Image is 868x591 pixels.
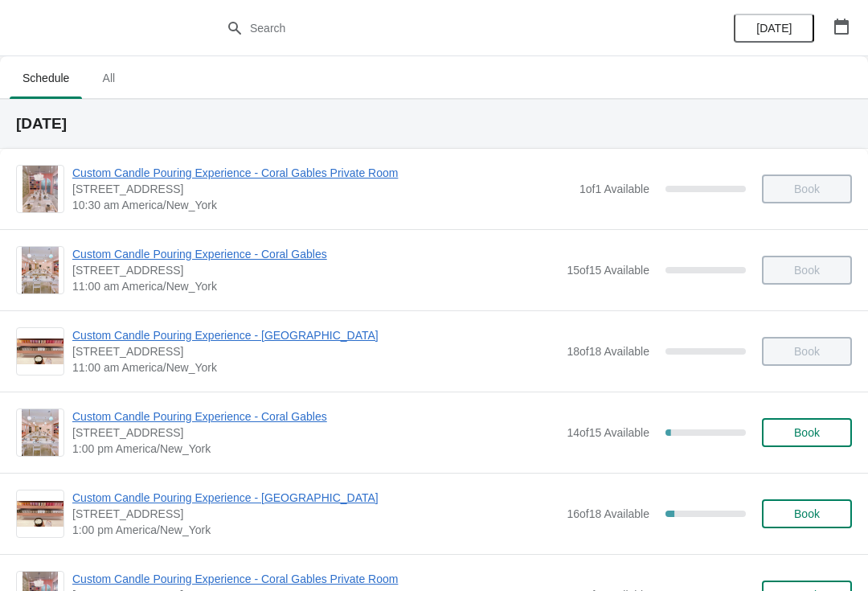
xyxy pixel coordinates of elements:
span: 1:00 pm America/New_York [72,441,559,457]
span: 10:30 am America/New_York [72,197,571,213]
span: [STREET_ADDRESS] [72,181,571,197]
span: [STREET_ADDRESS] [72,425,559,441]
span: [STREET_ADDRESS] [72,343,559,359]
span: 15 of 15 Available [567,264,649,277]
span: 18 of 18 Available [567,345,649,358]
span: 1 of 1 Available [579,183,649,195]
button: Book [762,418,852,447]
span: Custom Candle Pouring Experience - Coral Gables Private Room [72,165,571,181]
span: Book [794,426,820,439]
img: Custom Candle Pouring Experience - Coral Gables | 154 Giralda Avenue, Coral Gables, FL, USA | 1:0... [22,409,59,456]
span: Book [794,507,820,520]
img: Custom Candle Pouring Experience - Fort Lauderdale | 914 East Las Olas Boulevard, Fort Lauderdale... [17,339,63,365]
span: 14 of 15 Available [567,426,649,439]
span: [STREET_ADDRESS] [72,262,559,278]
img: Custom Candle Pouring Experience - Coral Gables Private Room | 154 Giralda Avenue, Coral Gables, ... [23,166,58,212]
span: Custom Candle Pouring Experience - Coral Gables [72,408,559,425]
span: 16 of 18 Available [567,507,649,520]
span: Custom Candle Pouring Experience - [GEOGRAPHIC_DATA] [72,490,559,506]
span: [DATE] [756,22,792,35]
button: [DATE] [734,14,814,43]
span: 1:00 pm America/New_York [72,522,559,538]
span: 11:00 am America/New_York [72,278,559,294]
span: [STREET_ADDRESS] [72,506,559,522]
h2: [DATE] [16,116,852,132]
span: All [88,64,129,92]
img: Custom Candle Pouring Experience - Coral Gables | 154 Giralda Avenue, Coral Gables, FL, USA | 11:... [22,247,59,293]
span: Custom Candle Pouring Experience - [GEOGRAPHIC_DATA] [72,327,559,343]
span: Custom Candle Pouring Experience - Coral Gables Private Room [72,571,571,587]
input: Search [249,14,651,43]
img: Custom Candle Pouring Experience - Fort Lauderdale | 914 East Las Olas Boulevard, Fort Lauderdale... [17,501,63,527]
span: Schedule [10,64,82,92]
span: 11:00 am America/New_York [72,359,559,376]
span: Custom Candle Pouring Experience - Coral Gables [72,246,559,262]
button: Book [762,499,852,528]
